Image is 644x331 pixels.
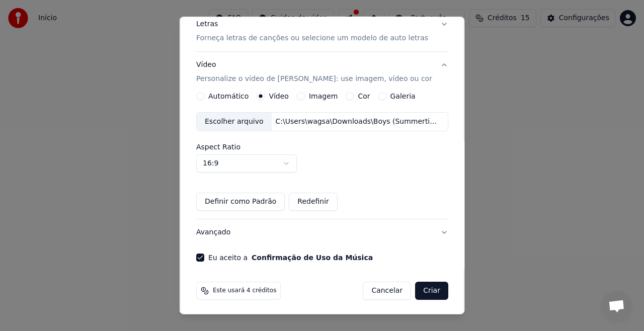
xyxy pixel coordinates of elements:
label: Automático [208,93,249,100]
label: Imagem [308,93,337,100]
button: Cancelar [363,282,411,300]
label: Vídeo [269,93,289,100]
p: Personalize o vídeo de [PERSON_NAME]: use imagem, vídeo ou cor [196,74,432,84]
div: VídeoPersonalize o vídeo de [PERSON_NAME]: use imagem, vídeo ou cor [196,92,448,219]
label: Galeria [390,93,415,100]
div: C:\Users\wagsa\Downloads\Boys (Summertime Love) - [PERSON_NAME].mp4 [271,117,442,127]
label: Cor [358,93,370,100]
div: Letras [196,19,218,29]
label: Eu aceito a [208,254,373,261]
button: Redefinir [289,193,338,211]
button: LetrasForneça letras de canções ou selecione um modelo de auto letras [196,11,448,51]
button: Avançado [196,219,448,245]
button: Eu aceito a [252,254,373,261]
p: Forneça letras de canções ou selecione um modelo de auto letras [196,33,428,43]
div: Escolher arquivo [197,113,272,131]
button: Definir como Padrão [196,193,285,211]
label: Aspect Ratio [196,143,448,150]
button: Criar [415,282,448,300]
span: Este usará 4 créditos [213,287,276,295]
div: Vídeo [196,60,432,84]
button: VídeoPersonalize o vídeo de [PERSON_NAME]: use imagem, vídeo ou cor [196,52,448,92]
